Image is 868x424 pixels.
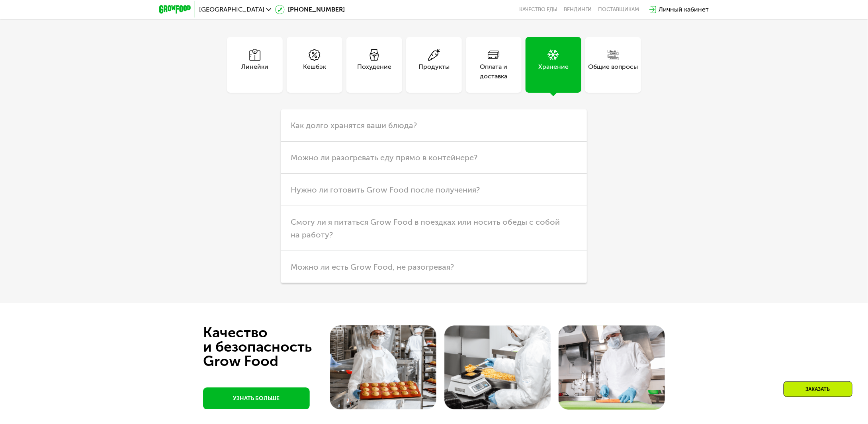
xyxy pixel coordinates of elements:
a: [PHONE_NUMBER] [275,5,345,14]
span: Как долго хранятся ваши блюда? [291,121,417,130]
div: Личный кабинет [659,5,709,14]
div: Похудение [357,62,391,81]
div: Линейки [241,62,268,81]
a: Качество еды [519,6,557,13]
a: Вендинги [564,6,592,13]
span: [GEOGRAPHIC_DATA] [199,6,264,13]
div: Хранение [538,62,569,81]
div: Общие вопросы [588,62,638,81]
div: поставщикам [598,6,639,13]
div: Качество и безопасность Grow Food [203,325,341,368]
div: Заказать [784,381,852,397]
span: Нужно ли готовить Grow Food после получения? [291,185,480,194]
div: Кешбэк [303,62,326,81]
span: Смогу ли я питаться Grow Food в поездках или носить обеды с собой на работу? [291,217,560,239]
span: Можно ли есть Grow Food, не разогревая? [291,262,454,272]
span: Можно ли разогревать еду прямо в контейнере? [291,153,477,162]
div: Продукты [418,62,450,81]
a: УЗНАТЬ БОЛЬШЕ [203,387,310,409]
div: Оплата и доставка [466,62,522,81]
